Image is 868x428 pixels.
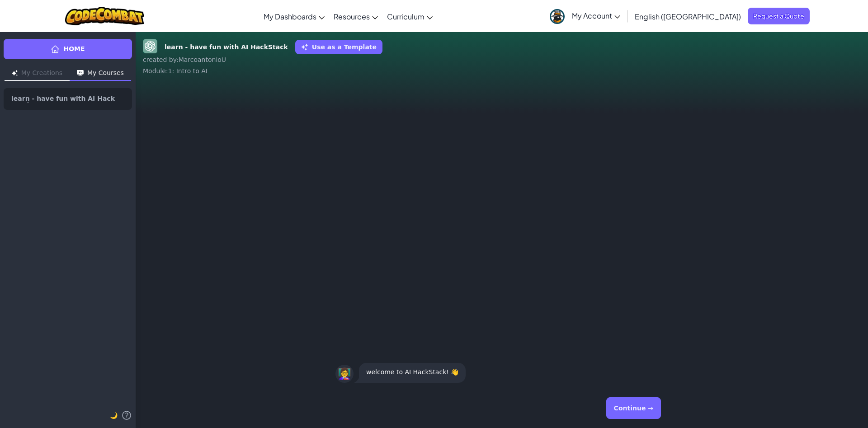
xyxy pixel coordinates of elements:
span: My Account [572,11,620,20]
button: My Courses [70,66,131,81]
div: 👩‍🏫 [335,365,354,383]
a: Home [4,39,132,59]
a: My Dashboards [259,4,329,28]
span: learn - have fun with AI HackStack [11,95,117,103]
span: Curriculum [387,12,425,21]
img: Icon [12,70,18,76]
span: Home [63,44,85,54]
a: learn - have fun with AI HackStack [4,88,132,110]
a: English ([GEOGRAPHIC_DATA]) [630,4,745,28]
button: Continue → [606,397,661,419]
span: English ([GEOGRAPHIC_DATA]) [635,12,741,21]
a: Resources [329,4,382,28]
span: 🌙 [110,412,118,419]
button: My Creations [5,66,70,81]
img: CodeCombat logo [65,7,144,25]
span: My Dashboards [264,12,316,21]
a: Curriculum [382,4,437,28]
div: Module : 1: Intro to AI [143,66,861,75]
a: My Account [545,2,625,30]
img: avatar [550,9,565,24]
img: Icon [77,70,84,76]
p: welcome to AI HackStack! 👋 [366,367,458,377]
button: 🌙 [110,410,118,421]
span: created by : MarcoantonioU [143,56,226,63]
span: Resources [334,12,370,21]
a: Request a Quote [748,8,810,24]
strong: learn - have fun with AI HackStack [165,42,288,52]
button: Use as a Template [295,40,382,54]
img: GPT-4 [143,39,157,53]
